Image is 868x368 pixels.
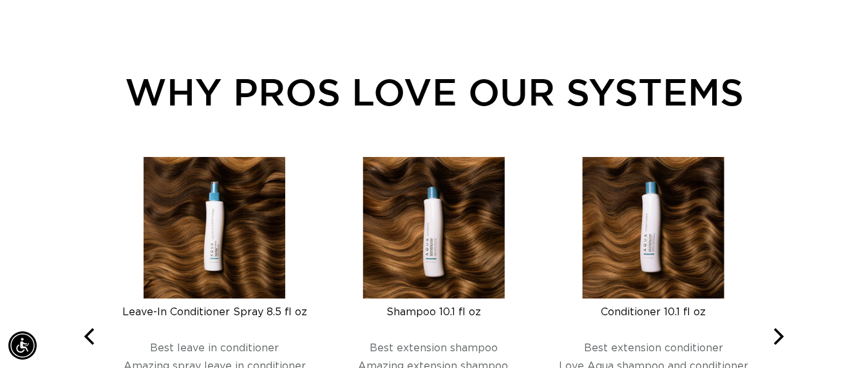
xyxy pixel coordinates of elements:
[115,294,314,318] a: Leave-In Conditioner Spray 8.5 fl oz
[363,157,505,299] img: Shampoo 10.1 fl oz
[554,342,753,354] div: Best extension conditioner
[77,64,791,120] div: WHY PROS LOVE OUR SYSTEMS
[77,322,105,351] button: Previous
[8,331,37,360] div: Accessibility Menu
[583,157,724,299] img: Conditioner 10.1 fl oz
[335,342,534,354] div: Best extension shampoo
[763,322,791,351] button: Next
[115,342,314,354] div: Best leave in conditioner
[335,306,534,318] div: Shampoo 10.1 fl oz
[554,306,753,318] div: Conditioner 10.1 fl oz
[115,306,314,318] div: Leave-In Conditioner Spray 8.5 fl oz
[804,306,868,368] iframe: Chat Widget
[144,157,285,299] img: Leave-In Conditioner Spray 8.5 fl oz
